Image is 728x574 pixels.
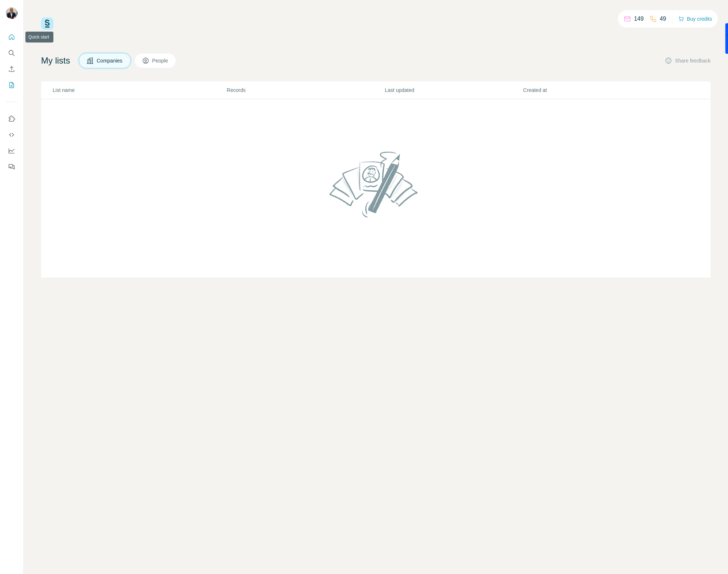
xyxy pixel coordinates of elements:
p: 149 [634,15,644,23]
button: Buy credits [678,14,712,24]
h4: My lists [41,55,70,66]
button: Use Surfe on LinkedIn [6,112,17,125]
button: My lists [6,78,17,92]
button: Quick start [6,31,17,44]
p: 49 [660,15,666,23]
span: Companies [97,57,123,64]
button: Feedback [6,160,17,173]
button: Enrich CSV [6,62,17,76]
p: Last updated [385,86,522,94]
p: Records [227,86,384,94]
img: Avatar [6,7,17,19]
span: People [152,57,169,64]
button: Use Surfe API [6,128,17,141]
button: Search [6,47,17,60]
button: Dashboard [6,144,17,157]
img: No lists found [327,145,425,223]
p: Created at [523,86,661,94]
button: Share feedback [665,57,711,64]
img: Surfe Logo [41,17,53,30]
p: List name [53,86,226,94]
